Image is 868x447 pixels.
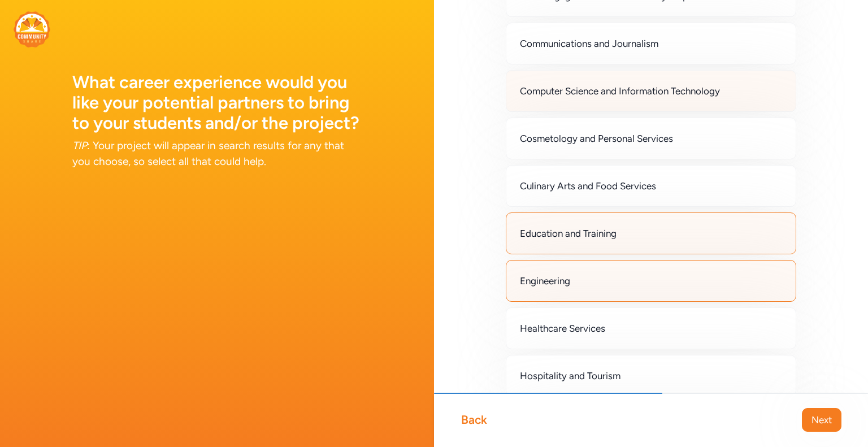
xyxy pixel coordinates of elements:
[14,11,50,47] img: logo
[72,139,87,152] span: TIP
[520,84,720,98] span: Computer Science and Information Technology
[520,274,570,288] span: Engineering
[520,227,617,240] span: Education and Training
[811,413,832,427] span: Next
[461,412,487,428] div: Back
[520,369,620,383] span: Hospitality and Tourism
[520,37,658,50] span: Communications and Journalism
[72,72,362,133] h1: What career experience would you like your potential partners to bring to your students and/or th...
[520,322,605,335] span: Healthcare Services
[802,408,841,432] button: Next
[520,132,673,145] span: Cosmetology and Personal Services
[520,179,656,193] span: Culinary Arts and Food Services
[72,138,362,170] div: : Your project will appear in search results for any that you choose, so select all that could help.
